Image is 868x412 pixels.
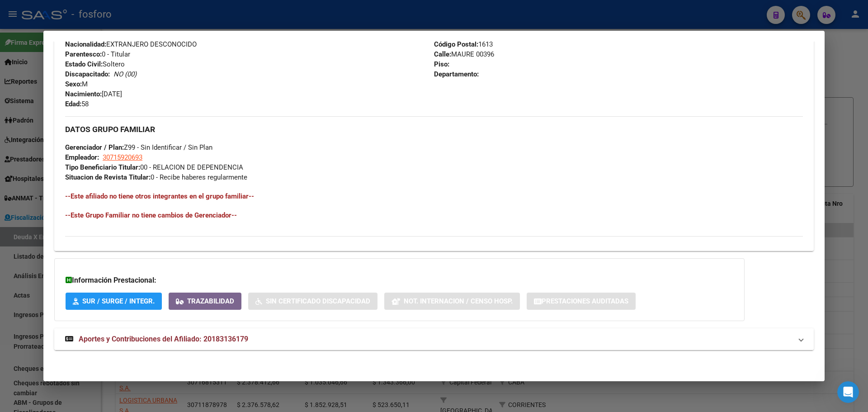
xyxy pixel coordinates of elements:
span: 1613 [434,40,493,48]
strong: Parentesco: [65,50,102,58]
button: Trazabilidad [169,293,241,309]
strong: Nacionalidad: [65,40,106,48]
strong: Departamento: [434,70,479,78]
strong: Tipo Beneficiario Titular: [65,163,140,171]
span: Aportes y Contribuciones del Afiliado: 20183136179 [79,335,248,343]
span: Prestaciones Auditadas [542,298,628,306]
span: Soltero [65,60,125,68]
h4: --Este afiliado no tiene otros integrantes en el grupo familiar-- [65,191,803,201]
h3: Información Prestacional: [66,275,733,286]
mat-expansion-panel-header: Aportes y Contribuciones del Afiliado: 20183136179 [54,328,814,350]
button: Not. Internacion / Censo Hosp. [384,293,520,309]
button: SUR / SURGE / INTEGR. [66,293,162,309]
span: 58 [65,100,89,108]
strong: Edad: [65,100,81,108]
strong: Discapacitado: [65,70,110,78]
span: Sin Certificado Discapacidad [266,298,370,306]
h4: --Este Grupo Familiar no tiene cambios de Gerenciador-- [65,210,803,220]
strong: Piso: [434,60,449,68]
span: 0 - Recibe haberes regularmente [65,173,247,181]
strong: Código Postal: [434,40,478,48]
span: Not. Internacion / Censo Hosp. [404,298,513,306]
span: Trazabilidad [187,298,234,306]
button: Prestaciones Auditadas [527,293,636,309]
strong: Empleador: [65,153,99,161]
span: 30715920693 [103,153,142,161]
span: [DATE] [65,90,122,98]
i: NO (00) [113,70,137,78]
span: Z99 - Sin Identificar / Sin Plan [65,143,212,152]
iframe: Intercom live chat [837,381,859,403]
span: 00 - RELACION DE DEPENDENCIA [65,163,243,171]
strong: Estado Civil: [65,60,103,68]
span: M [65,80,88,88]
span: 0 - Titular [65,50,130,58]
button: Sin Certificado Discapacidad [248,293,377,309]
strong: Gerenciador / Plan: [65,143,124,152]
strong: Sexo: [65,80,82,88]
span: EXTRANJERO DESCONOCIDO [65,40,197,48]
span: SUR / SURGE / INTEGR. [82,298,155,306]
h3: DATOS GRUPO FAMILIAR [65,124,803,134]
strong: Nacimiento: [65,90,102,98]
strong: Situacion de Revista Titular: [65,173,151,181]
strong: Calle: [434,50,451,58]
span: MAURE 00396 [434,50,494,58]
